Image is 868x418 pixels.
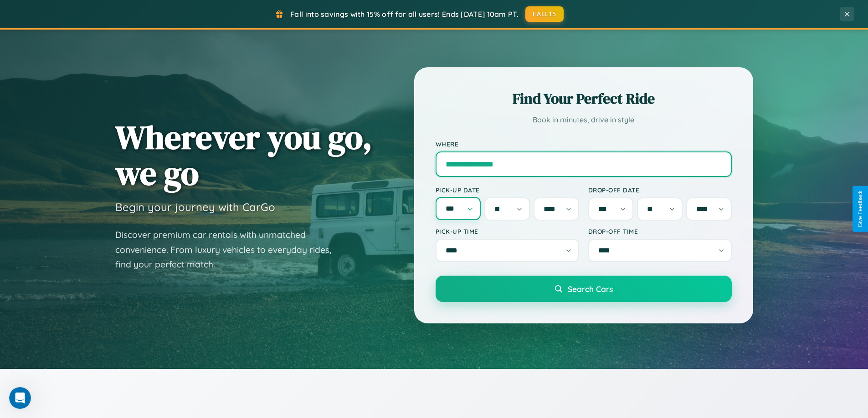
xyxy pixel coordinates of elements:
[115,119,372,191] h1: Wherever you go, we go
[436,113,732,126] p: Book in minutes, drive in style
[290,10,519,19] span: Fall into savings with 15% off for all users! Ends [DATE] 10am PT.
[115,200,275,214] h3: Begin your journey with CarGo
[436,227,579,235] label: Pick-up Time
[588,227,732,235] label: Drop-off Time
[9,387,31,409] iframe: Intercom live chat
[436,186,579,194] label: Pick-up Date
[588,186,732,194] label: Drop-off Date
[436,276,732,302] button: Search Cars
[436,89,732,109] h2: Find Your Perfect Ride
[115,227,343,272] p: Discover premium car rentals with unmatched convenience. From luxury vehicles to everyday rides, ...
[568,284,613,294] span: Search Cars
[436,140,732,148] label: Where
[857,191,863,227] div: Give Feedback
[525,6,564,22] button: FALL15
